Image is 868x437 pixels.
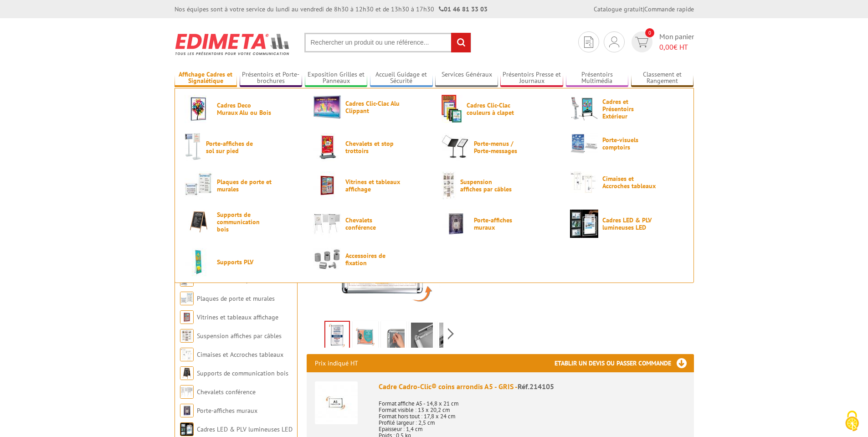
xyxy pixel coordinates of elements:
[439,5,488,13] strong: 01 46 81 33 03
[217,211,272,233] span: Supports de communication bois
[570,210,598,238] img: Cadres LED & PLV lumineuses LED
[313,95,341,119] img: Cadres Clic-Clac Alu Clippant
[197,294,275,303] a: Plaques de porte et murales
[315,381,358,424] img: Cadre Cadro-Clic® coins arrondis A5 - GRIS
[474,216,529,231] span: Porte-affiches muraux
[304,33,471,52] input: Rechercher un produit ou une référence...
[467,102,521,116] span: Cadres Clic-Clac couleurs à clapet
[635,37,648,47] img: devis rapide
[315,354,358,372] p: Prix indiqué HT
[175,71,237,86] a: Affichage Cadres et Signalétique
[325,322,349,350] img: 214101_cadre_cadro-clic_coins_arrondis_a1.jpg
[442,171,456,200] img: Suspension affiches par câbles
[383,323,405,351] img: cadro_clic_coins_arrondis_a5_a4_a3_a2_a1_a0_214105_214104_214117_214103_214102_214101_214108_2141...
[584,36,593,48] img: devis rapide
[345,178,400,193] span: Vitrines et tableaux affichage
[442,133,555,161] a: Porte-menus / Porte-messages
[345,100,400,114] span: Cadres Clic-Clac Alu Clippant
[442,133,470,161] img: Porte-menus / Porte-messages
[435,71,498,86] a: Services Généraux
[313,133,427,161] a: Chevalets et stop trottoirs
[451,33,471,52] input: rechercher
[185,133,202,161] img: Porte-affiches de sol sur pied
[180,348,194,361] img: Cimaises et Accroches tableaux
[197,425,293,433] a: Cadres LED & PLV lumineuses LED
[197,313,278,321] a: Vitrines et tableaux affichage
[313,248,341,270] img: Accessoires de fixation
[370,71,433,86] a: Accueil Guidage et Sécurité
[240,71,303,86] a: Présentoirs et Porte-brochures
[185,133,298,161] a: Porte-affiches de sol sur pied
[602,98,657,120] span: Cadres et Présentoirs Extérieur
[180,310,194,324] img: Vitrines et tableaux affichage
[594,5,694,14] div: |
[442,210,470,238] img: Porte-affiches muraux
[566,71,629,86] a: Présentoirs Multimédia
[197,369,288,377] a: Supports de communication bois
[570,171,598,193] img: Cimaises et Accroches tableaux
[500,71,563,86] a: Présentoirs Presse et Journaux
[474,140,529,154] span: Porte-menus / Porte-messages
[345,216,400,231] span: Chevalets conférence
[659,42,694,52] span: € HT
[659,42,673,51] span: 0,00
[518,382,554,391] span: Réf.214105
[217,258,272,266] span: Supports PLV
[180,329,194,343] img: Suspension affiches par câbles
[555,354,694,372] h3: Etablir un devis ou passer commande
[217,102,272,116] span: Cadres Deco Muraux Alu ou Bois
[442,171,555,200] a: Suspension affiches par câbles
[175,27,291,61] img: Edimeta
[460,178,515,193] span: Suspension affiches par câbles
[411,323,433,351] img: cadres_alu_coins_chromes_tous_formats_affiches_214105_2.jpg
[305,71,368,86] a: Exposition Grilles et Panneaux
[439,323,461,351] img: cadres_alu_coins_chromes_tous_formats_affiches_214105_3.jpg
[185,210,213,234] img: Supports de communication bois
[185,248,298,276] a: Supports PLV
[206,140,261,154] span: Porte-affiches de sol sur pied
[645,28,654,37] span: 0
[602,175,657,190] span: Cimaises et Accroches tableaux
[217,178,272,193] span: Plaques de porte et murales
[180,366,194,380] img: Supports de communication bois
[185,95,213,123] img: Cadres Deco Muraux Alu ou Bois
[197,332,282,340] a: Suspension affiches par câbles
[644,5,694,13] a: Commande rapide
[442,95,462,123] img: Cadres Clic-Clac couleurs à clapet
[442,95,555,123] a: Cadres Clic-Clac couleurs à clapet
[185,171,213,200] img: Plaques de porte et murales
[570,95,684,123] a: Cadres et Présentoirs Extérieur
[570,95,598,123] img: Cadres et Présentoirs Extérieur
[185,95,298,123] a: Cadres Deco Muraux Alu ou Bois
[379,381,686,392] div: Cadre Cadro-Clic® coins arrondis A5 - GRIS -
[185,210,298,234] a: Supports de communication bois
[197,406,257,415] a: Porte-affiches muraux
[594,5,643,13] a: Catalogue gratuit
[345,140,400,154] span: Chevalets et stop trottoirs
[442,210,555,238] a: Porte-affiches muraux
[570,133,684,154] a: Porte-visuels comptoirs
[345,252,400,267] span: Accessoires de fixation
[570,133,598,154] img: Porte-visuels comptoirs
[354,323,376,351] img: 214108_cadre_cadro-clic_coins_arrondis_60_x_80_cm.jpg
[631,71,694,86] a: Classement et Rangement
[570,210,684,238] a: Cadres LED & PLV lumineuses LED
[180,292,194,305] img: Plaques de porte et murales
[185,171,298,200] a: Plaques de porte et murales
[197,388,256,396] a: Chevalets conférence
[180,385,194,399] img: Chevalets conférence
[180,422,194,436] img: Cadres LED & PLV lumineuses LED
[313,210,341,238] img: Chevalets conférence
[836,406,868,437] button: Cookies (fenêtre modale)
[313,210,427,238] a: Chevalets conférence
[313,133,341,161] img: Chevalets et stop trottoirs
[629,31,694,52] a: devis rapide 0 Mon panier 0,00€ HT
[841,410,863,432] img: Cookies (fenêtre modale)
[313,95,427,119] a: Cadres Clic-Clac Alu Clippant
[313,171,427,200] a: Vitrines et tableaux affichage
[570,171,684,193] a: Cimaises et Accroches tableaux
[313,171,341,200] img: Vitrines et tableaux affichage
[180,404,194,417] img: Porte-affiches muraux
[602,136,657,151] span: Porte-visuels comptoirs
[659,31,694,52] span: Mon panier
